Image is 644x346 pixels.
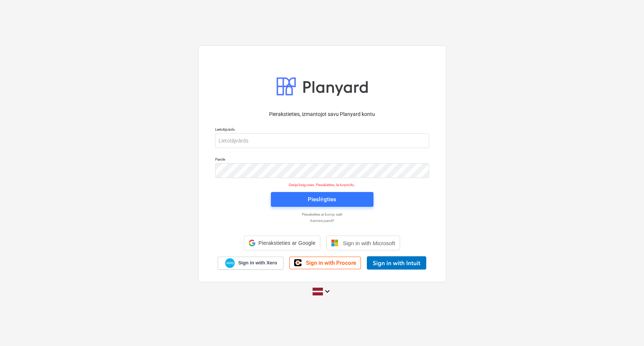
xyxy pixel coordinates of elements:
[331,239,338,247] img: Microsoft logo
[225,258,235,268] img: Xero logo
[289,257,361,269] a: Sign in with Procore
[271,192,373,207] button: Pieslēgties
[215,157,429,163] p: Parole
[215,110,429,118] p: Pierakstieties, izmantojot savu Planyard kontu
[258,240,316,246] span: Pierakstieties ar Google
[244,236,320,250] div: Pierakstieties ar Google
[306,260,356,266] span: Sign in with Procore
[215,133,429,148] input: Lietotājvārds
[308,195,336,204] div: Pieslēgties
[607,311,644,346] iframe: Chat Widget
[211,218,433,223] a: Aizmirsi paroli?
[211,182,434,187] p: Sesija beigusies. Piesakieties, lai turpinātu.
[215,127,429,133] p: Lietotājvārds
[218,257,283,270] a: Sign in with Xero
[211,212,433,217] a: Piesakieties ar burvju saiti
[238,260,277,266] span: Sign in with Xero
[323,287,332,296] i: keyboard_arrow_down
[343,240,395,246] span: Sign in with Microsoft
